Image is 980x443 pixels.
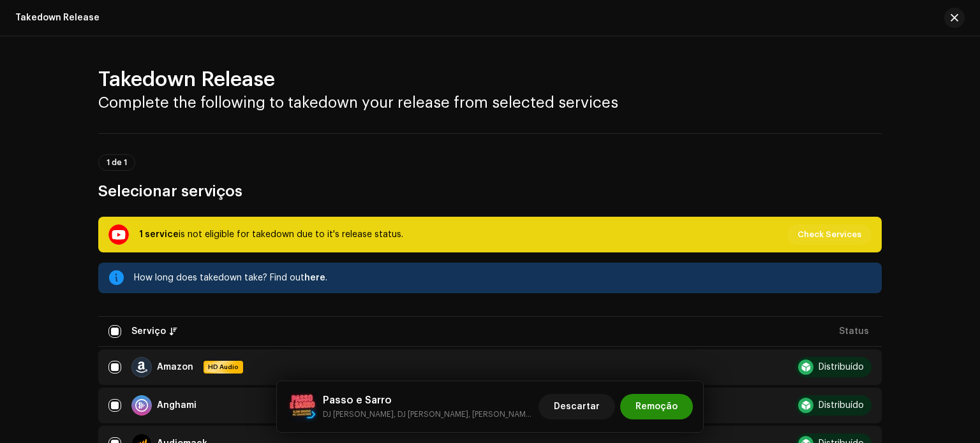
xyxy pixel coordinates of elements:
[323,408,533,421] small: Passo e Sarro
[287,391,318,422] img: e01843e1-d4e3-4b6c-9d86-58a1f2338366
[620,394,693,419] button: Remoção
[98,67,882,92] h2: Takedown Release
[139,230,179,239] strong: 1 service
[798,222,861,247] span: Check Services
[15,13,100,23] div: Takedown Release
[819,401,864,410] div: Distribuído
[134,270,872,286] div: How long does takedown take? Find out .
[787,224,872,245] button: Check Services
[98,181,882,201] h3: Selecionar serviços
[205,363,242,372] span: HD Audio
[157,363,193,372] div: Amazon
[139,227,403,242] div: is not eligible for takedown due to it's release status.
[819,363,864,372] div: Distribuído
[554,394,600,419] span: Descartar
[304,273,325,282] span: here
[635,394,678,419] span: Remoção
[323,393,533,408] h5: Passo e Sarro
[107,159,127,166] span: 1 de 1
[98,92,882,113] h3: Complete the following to takedown your release from selected services
[538,394,615,419] button: Descartar
[157,401,197,410] div: Anghami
